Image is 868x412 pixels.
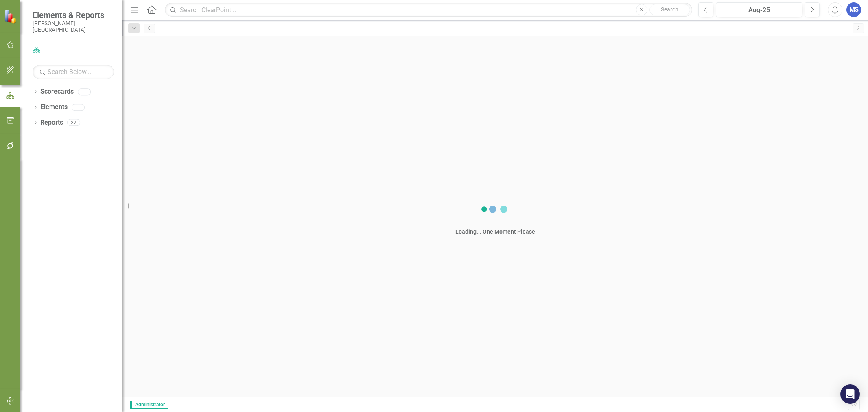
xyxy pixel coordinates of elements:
[840,384,860,404] div: Open Intercom Messenger
[40,118,63,127] a: Reports
[33,10,114,20] span: Elements & Reports
[40,87,74,96] a: Scorecards
[130,401,168,409] span: Administrator
[165,3,692,17] input: Search ClearPoint...
[661,6,678,13] span: Search
[4,9,18,24] img: ClearPoint Strategy
[716,2,802,17] button: Aug-25
[719,5,800,15] div: Aug-25
[33,20,114,33] small: [PERSON_NAME][GEOGRAPHIC_DATA]
[455,228,535,236] div: Loading... One Moment Please
[846,2,861,17] button: MS
[649,4,690,15] button: Search
[40,103,68,112] a: Elements
[33,65,114,79] input: Search Below...
[67,119,80,126] div: 27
